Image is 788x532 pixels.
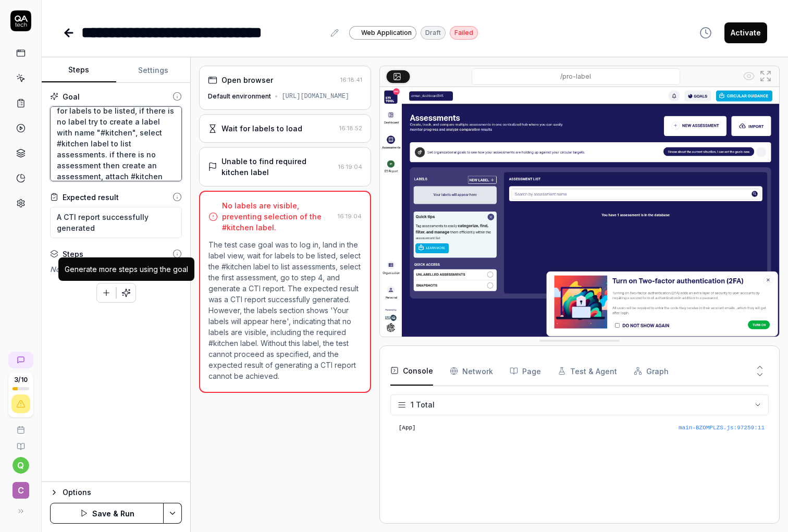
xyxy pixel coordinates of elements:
img: Screenshot [380,87,779,337]
pre: [App] [399,424,765,432]
button: Save & Run [50,503,164,524]
time: 16:19:04 [338,163,362,170]
div: Draft [421,26,446,40]
time: 16:19:04 [338,213,362,220]
div: [URL][DOMAIN_NAME] [281,92,349,101]
div: Steps [63,249,83,259]
button: Options [50,486,182,499]
span: 3 / 10 [14,377,28,383]
button: Graph [634,356,669,386]
button: Test & Agent [558,356,617,386]
button: main-BZOMPLZS.js:97259:11 [679,424,765,432]
div: No steps yet [50,264,182,275]
div: Options [63,486,182,499]
button: View version history [693,22,718,43]
a: New conversation [8,352,33,368]
button: Show all interative elements [741,68,757,84]
button: Page [510,356,541,386]
a: Book a call with us [4,417,37,434]
div: Expected result [63,192,119,203]
span: Web Application [361,28,412,38]
a: Documentation [4,434,37,451]
time: 16:18:41 [340,76,362,83]
button: Network [450,356,493,386]
div: Wait for labels to load [221,123,302,134]
a: Web Application [349,26,416,40]
button: Open in full screen [757,68,774,84]
button: Steps [42,58,116,83]
div: Default environment [208,92,271,101]
span: C [13,482,29,499]
button: q [13,457,29,474]
button: Console [390,356,433,386]
div: Failed [450,26,478,40]
div: No labels are visible, preventing selection of the #kitchen label. [222,200,333,233]
time: 16:18:52 [339,125,362,132]
div: main-BZOMPLZS.js : 97259 : 11 [679,424,765,432]
div: Unable to find required kitchen label [221,156,334,178]
p: The test case goal was to log in, land in the label view, wait for labels to be listed, select th... [208,239,361,381]
button: C [4,474,37,501]
button: Activate [724,22,767,43]
div: Open browser [221,75,273,85]
button: Settings [116,58,191,83]
div: Goal [63,91,80,102]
